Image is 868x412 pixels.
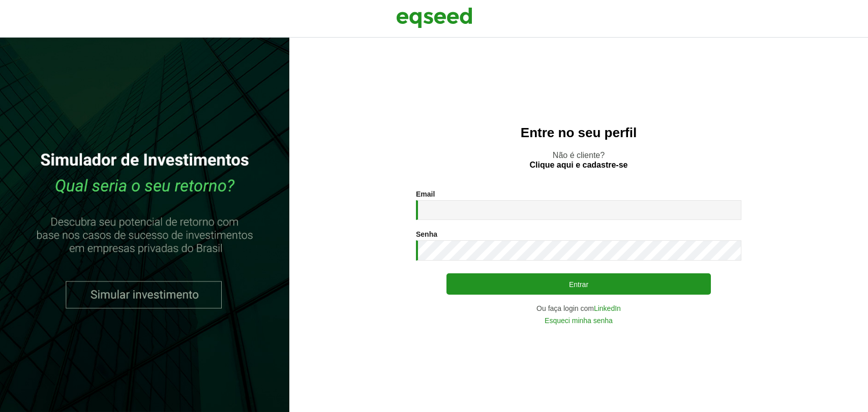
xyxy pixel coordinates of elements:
a: Esqueci minha senha [545,317,613,324]
img: EqSeed Logo [396,5,472,30]
label: Email [416,191,435,198]
div: Ou faça login com [416,305,741,312]
p: Não é cliente? [310,150,848,170]
a: Clique aqui e cadastre-se [530,161,628,169]
button: Entrar [446,273,711,295]
a: LinkedIn [594,305,621,312]
h2: Entre no seu perfil [310,125,848,140]
label: Senha [416,231,437,238]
